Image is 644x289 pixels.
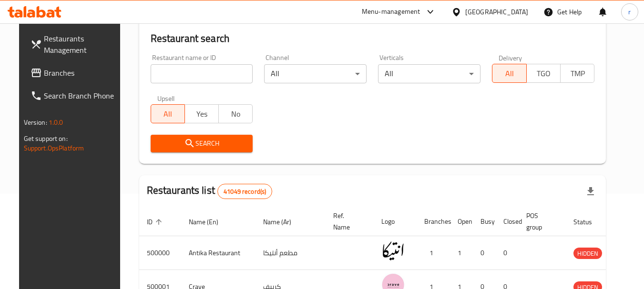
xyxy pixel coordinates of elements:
td: 1 [450,236,473,270]
th: Busy [473,207,496,236]
span: Name (Ar) [263,216,304,228]
button: TMP [560,64,594,83]
div: HIDDEN [573,248,602,259]
img: Antika Restaurant [381,239,405,263]
span: Yes [189,107,215,121]
a: Support.OpsPlatform [24,142,84,154]
a: Branches [23,61,127,84]
span: Ref. Name [333,210,362,233]
h2: Restaurant search [151,31,595,46]
th: Logo [374,207,417,236]
span: POS group [526,210,554,233]
span: Restaurants Management [44,33,119,56]
button: TGO [526,64,561,83]
span: 41049 record(s) [218,187,272,196]
div: Export file [579,180,602,203]
td: 500000 [139,236,181,270]
button: All [492,64,526,83]
label: Delivery [499,54,522,61]
span: All [155,107,181,121]
td: Antika Restaurant [181,236,256,270]
span: Version: [24,116,47,129]
span: 1.0.0 [49,116,63,129]
span: TMP [564,67,591,80]
span: Search Branch Phone [44,90,119,101]
span: Name (En) [189,216,231,228]
div: All [378,64,480,83]
span: TGO [531,67,557,80]
td: مطعم أنتيكا [256,236,326,270]
input: Search for restaurant name or ID.. [151,64,253,83]
th: Branches [417,207,450,236]
span: No [223,107,249,121]
button: Yes [184,104,219,123]
div: Menu-management [362,6,420,18]
th: Closed [496,207,519,236]
span: Get support on: [24,132,68,145]
span: All [496,67,522,80]
a: Search Branch Phone [23,84,127,107]
td: 0 [496,236,519,270]
span: r [628,7,631,17]
span: Status [573,216,604,228]
span: ID [147,216,165,228]
button: No [218,104,253,123]
h2: Restaurants list [147,183,273,199]
div: [GEOGRAPHIC_DATA] [465,7,528,17]
div: All [264,64,367,83]
span: Branches [44,67,119,79]
span: Search [158,138,245,149]
button: Search [151,135,253,152]
label: Upsell [157,95,175,101]
button: All [151,104,185,123]
a: Restaurants Management [23,27,127,61]
td: 1 [417,236,450,270]
td: 0 [473,236,496,270]
th: Open [450,207,473,236]
span: HIDDEN [573,248,602,259]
